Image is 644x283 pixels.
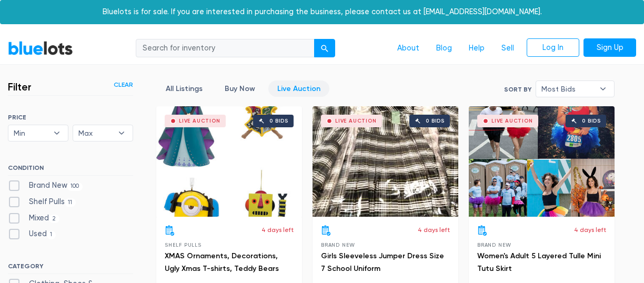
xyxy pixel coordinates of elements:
label: Sort By [504,85,531,94]
b: ▾ [46,125,68,141]
a: Buy Now [216,80,264,97]
div: Live Auction [335,118,377,124]
span: Brand New [477,242,511,248]
span: Brand New [321,242,355,248]
span: 2 [49,215,59,223]
p: 4 days left [261,225,294,235]
label: Mixed [8,213,59,224]
div: Live Auction [179,118,220,124]
a: Log In [527,38,579,57]
label: Brand New [8,180,83,191]
a: Sign Up [583,38,636,57]
h6: PRICE [8,114,133,121]
h3: Filter [8,80,32,93]
a: About [389,38,428,58]
span: Min [14,125,48,141]
div: 0 bids [426,118,445,124]
a: Live Auction [268,80,329,97]
div: 0 bids [269,118,288,124]
div: Live Auction [491,118,533,124]
b: ▾ [110,125,133,141]
a: Women's Adult 5 Layered Tulle Mini Tutu Skirt [477,251,601,273]
p: 4 days left [574,225,606,235]
input: Search for inventory [136,39,315,58]
label: Shelf Pulls [8,196,76,208]
span: 100 [67,183,83,191]
span: Most Bids [541,81,594,97]
a: Clear [114,80,133,89]
a: XMAS Ornaments, Decorations, Ugly Xmas T-shirts, Teddy Bears [165,251,279,273]
h6: CONDITION [8,164,133,176]
span: Shelf Pulls [165,242,202,248]
label: Used [8,228,56,240]
a: BlueLots [8,41,73,56]
h6: CATEGORY [8,262,133,274]
a: Sell [493,38,522,58]
a: Live Auction 0 bids [156,106,302,217]
span: 1 [47,231,56,239]
b: ▾ [592,81,614,97]
span: Max [78,125,113,141]
p: 4 days left [418,225,450,235]
a: Girls Sleeveless Jumper Dress Size 7 School Uniform [321,251,444,273]
a: Help [460,38,493,58]
a: Blog [428,38,460,58]
a: All Listings [157,80,212,97]
div: 0 bids [582,118,601,124]
span: 11 [65,198,76,207]
a: Live Auction 0 bids [469,106,615,217]
a: Live Auction 0 bids [313,106,458,217]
